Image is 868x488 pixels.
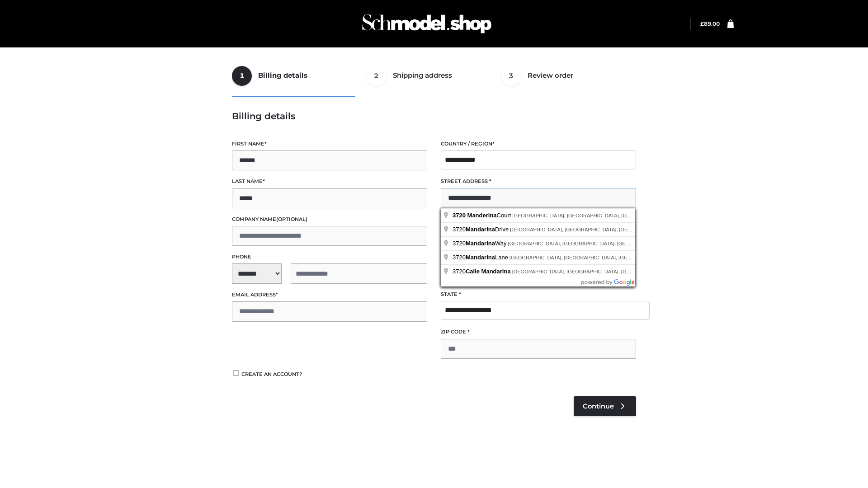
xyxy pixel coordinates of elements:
label: Last name [232,177,427,186]
span: Continue [583,402,614,410]
span: [GEOGRAPHIC_DATA], [GEOGRAPHIC_DATA], [GEOGRAPHIC_DATA] [508,241,669,246]
span: [GEOGRAPHIC_DATA], [GEOGRAPHIC_DATA], [GEOGRAPHIC_DATA] [512,213,673,218]
label: Country / Region [441,140,636,148]
label: State [441,290,636,299]
span: 3720 [453,268,512,275]
span: Mandarina [466,254,495,261]
span: Calle Mandarina [466,268,511,275]
span: 3720 [453,212,466,219]
a: £89.00 [700,20,720,27]
span: [GEOGRAPHIC_DATA], [GEOGRAPHIC_DATA], [GEOGRAPHIC_DATA] [509,255,670,260]
span: Manderina [467,212,497,219]
span: [GEOGRAPHIC_DATA], [GEOGRAPHIC_DATA], [GEOGRAPHIC_DATA] [512,269,673,274]
span: 3720 Drive [453,226,510,233]
span: Court [453,212,512,219]
label: Phone [232,253,427,261]
label: Street address [441,177,636,186]
span: 3720 Way [453,240,508,247]
span: Mandarina [466,226,495,233]
label: First name [232,140,427,148]
span: (optional) [276,216,307,222]
span: 3720 Lane [453,254,509,261]
img: Schmodel Admin 964 [359,6,495,42]
span: £ [700,20,704,27]
span: Mandarina [466,240,495,247]
a: Continue [574,396,636,416]
input: Create an account? [232,370,240,376]
label: Company name [232,215,427,224]
label: Email address [232,291,427,299]
span: Create an account? [241,371,302,377]
h3: Billing details [232,111,636,122]
bdi: 89.00 [700,20,720,27]
span: [GEOGRAPHIC_DATA], [GEOGRAPHIC_DATA], [GEOGRAPHIC_DATA] [510,227,671,232]
label: ZIP Code [441,328,636,336]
